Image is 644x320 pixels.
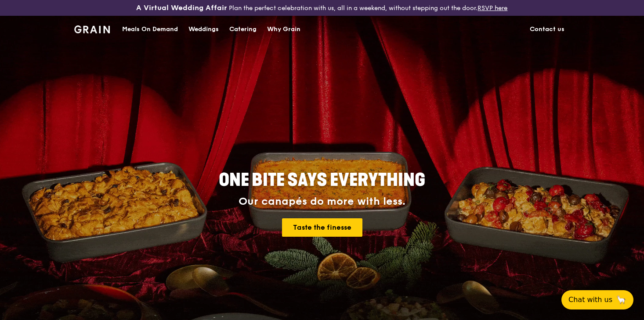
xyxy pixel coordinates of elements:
[282,218,362,237] a: Taste the finesse
[107,4,536,12] div: Plan the perfect celebration with us, all in a weekend, without stepping out the door.
[188,16,219,43] div: Weddings
[74,15,110,42] a: GrainGrain
[525,16,570,43] a: Contact us
[229,16,257,43] div: Catering
[136,4,227,12] h3: A Virtual Wedding Affair
[224,16,262,43] a: Catering
[616,295,626,305] span: 🦙
[122,16,178,43] div: Meals On Demand
[568,295,612,305] span: Chat with us
[478,4,507,12] a: RSVP here
[561,290,633,309] button: Chat with us🦙
[262,16,306,43] a: Why Grain
[267,16,300,43] div: Why Grain
[74,25,110,33] img: Grain
[183,16,224,43] a: Weddings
